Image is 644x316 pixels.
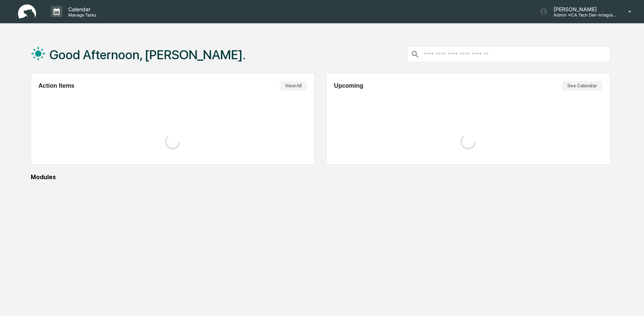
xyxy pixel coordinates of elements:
h2: Action Items [39,82,75,89]
button: View All [280,81,307,91]
p: Manage Tasks [62,12,100,18]
p: Admin • ICA Tech Den-Integrated Compliance Advisors [548,12,617,18]
h1: Good Afternoon, [PERSON_NAME]. [50,47,246,62]
p: [PERSON_NAME] [548,6,617,12]
p: Calendar [62,6,100,12]
h2: Upcoming [334,82,363,89]
img: logo [18,4,36,19]
div: Modules [31,174,610,181]
button: See Calendar [562,81,602,91]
